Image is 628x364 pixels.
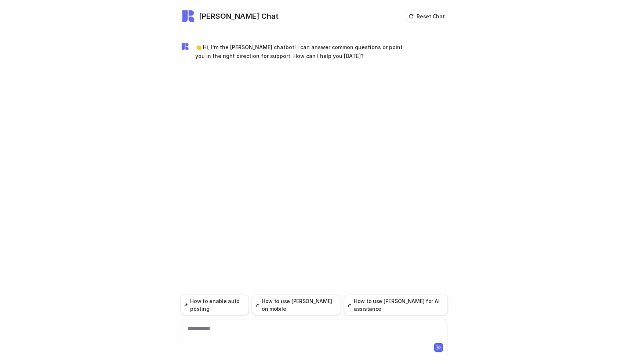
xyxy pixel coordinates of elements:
p: 👋 Hi, I'm the [PERSON_NAME] chatbot! I can answer common questions or point you in the right dire... [195,43,410,61]
button: How to use [PERSON_NAME] on mobile [252,295,341,315]
button: How to use [PERSON_NAME] for AI assistance [344,295,447,315]
img: Widget [181,9,195,23]
h2: [PERSON_NAME] Chat [199,11,279,21]
button: Reset Chat [406,11,447,22]
button: How to enable auto posting [181,295,249,315]
img: Widget [181,42,189,51]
